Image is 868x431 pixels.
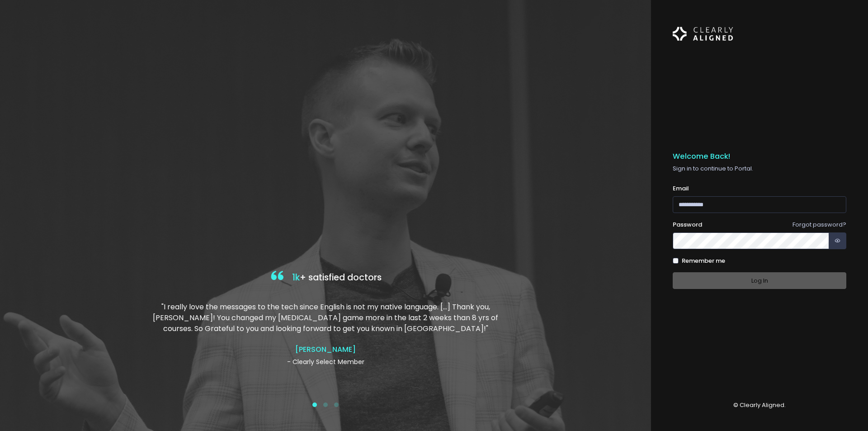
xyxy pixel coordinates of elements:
[682,256,725,265] label: Remember me
[673,164,846,173] p: Sign in to continue to Portal.
[673,22,733,46] img: Logo Horizontal
[151,357,500,367] p: - Clearly Select Member
[292,271,300,284] span: 1k
[673,401,846,410] p: © Clearly Aligned.
[793,220,846,229] a: Forgot password?
[151,302,500,334] p: "I really love the messages to the tech since English is not my native language. […] Thank you, [...
[673,220,702,229] label: Password
[151,345,500,354] h4: [PERSON_NAME]
[151,269,500,287] h4: + satisfied doctors
[673,184,689,193] label: Email
[673,152,846,161] h5: Welcome Back!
